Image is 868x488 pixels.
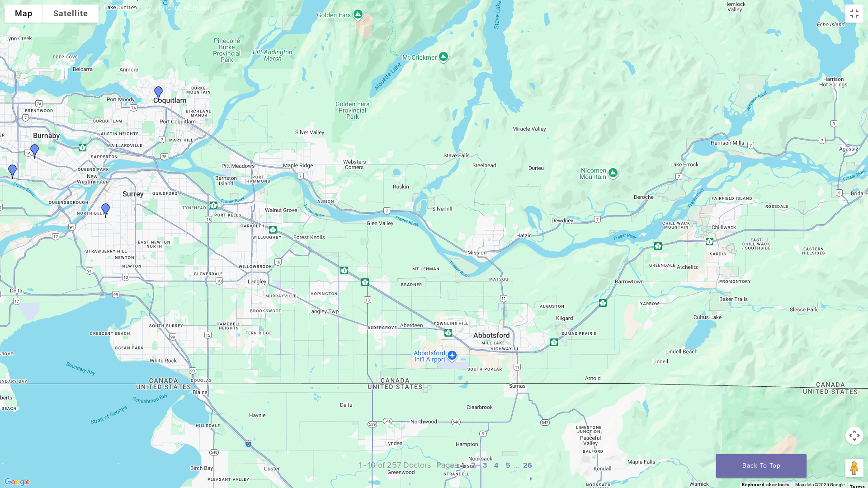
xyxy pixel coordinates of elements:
p: 1 - 10 of 257 Doctors [325,458,431,485]
a: 26 [523,461,532,470]
a: 5 [506,461,510,470]
a: 1 [462,461,464,470]
a: 4 [494,461,499,470]
a: 3 [483,461,487,470]
span: … [514,460,519,470]
a: 2 [471,461,476,470]
p: Pages [431,458,536,485]
a: Back To Top [716,454,807,478]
